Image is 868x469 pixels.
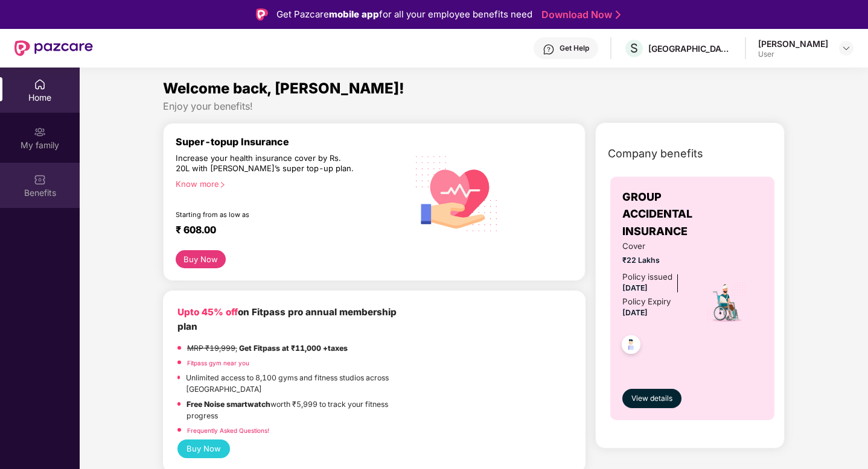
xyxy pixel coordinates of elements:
span: Welcome back, [PERSON_NAME]! [163,80,404,97]
img: fpp.png [407,329,491,414]
div: [PERSON_NAME] [758,38,828,49]
div: User [758,49,828,59]
b: on Fitpass pro annual membership plan [177,306,397,332]
img: svg+xml;base64,PHN2ZyB4bWxucz0iaHR0cDovL3d3dy53My5vcmcvMjAwMC9zdmciIHdpZHRoPSI0OC45NDMiIGhlaWdodD... [616,332,646,361]
span: right [219,181,226,188]
div: Policy issued [622,271,672,283]
img: Stroke [616,8,621,21]
img: b5dec4f62d2307b9de63beb79f102df3.png [538,136,573,159]
strong: mobile app [329,8,379,20]
img: svg+xml;base64,PHN2ZyBpZD0iQmVuZWZpdHMiIHhtbG5zPSJodHRwOi8vd3d3LnczLm9yZy8yMDAwL3N2ZyIgd2lkdGg9Ij... [34,174,46,186]
div: Get Help [560,43,589,53]
span: [DATE] [622,283,648,292]
p: Unlimited access to 8,100 gyms and fitness studios across [GEOGRAPHIC_DATA] [186,372,407,395]
div: [GEOGRAPHIC_DATA] [648,43,733,54]
div: Starting from as low as [176,210,356,219]
strong: Free Noise smartwatch [187,400,270,409]
a: Fitpass gym near you [187,359,249,367]
p: worth ₹5,999 to track your fitness progress [187,398,407,422]
div: Policy Expiry [622,295,671,308]
img: svg+xml;base64,PHN2ZyBpZD0iSGVscC0zMngzMiIgeG1sbnM9Imh0dHA6Ly93d3cudzMub3JnLzIwMDAvc3ZnIiB3aWR0aD... [543,43,555,55]
img: svg+xml;base64,PHN2ZyB4bWxucz0iaHR0cDovL3d3dy53My5vcmcvMjAwMC9zdmciIHhtbG5zOnhsaW5rPSJodHRwOi8vd3... [407,142,507,243]
img: insurerLogo [686,200,771,229]
b: Upto 45% off [177,306,238,318]
div: Increase your health insurance cover by Rs. 20L with [PERSON_NAME]’s super top-up plan. [176,153,356,174]
div: Know more [176,179,400,187]
del: MRP ₹19,999, [187,344,237,353]
span: Cover [622,240,691,253]
div: Enjoy your benefits! [163,100,785,113]
span: S [630,41,638,55]
img: Logo [256,8,268,20]
img: svg+xml;base64,PHN2ZyBpZD0iRHJvcGRvd24tMzJ4MzIiIHhtbG5zPSJodHRwOi8vd3d3LnczLm9yZy8yMDAwL3N2ZyIgd2... [841,43,851,53]
span: Company benefits [608,145,703,162]
span: [DATE] [622,308,648,317]
button: View details [622,389,681,408]
img: svg+xml;base64,PHN2ZyB3aWR0aD0iMjAiIGhlaWdodD0iMjAiIHZpZXdCb3g9IjAgMCAyMCAyMCIgZmlsbD0ibm9uZSIgeG... [34,126,46,138]
span: View details [631,393,672,404]
div: Super-topup Insurance [176,136,407,148]
img: icon [706,282,747,324]
span: ₹22 Lakhs [622,254,691,266]
button: Buy Now [177,439,230,458]
button: Buy Now [176,250,226,268]
a: Frequently Asked Questions! [187,427,269,434]
div: Get Pazcare for all your employee benefits need [276,7,532,22]
strong: Get Fitpass at ₹11,000 +taxes [239,344,348,353]
img: fppp.png [505,305,571,326]
img: New Pazcare Logo [14,40,93,56]
img: svg+xml;base64,PHN2ZyBpZD0iSG9tZSIgeG1sbnM9Imh0dHA6Ly93d3cudzMub3JnLzIwMDAvc3ZnIiB3aWR0aD0iMjAiIG... [34,78,46,90]
div: ₹ 608.00 [176,224,395,238]
span: GROUP ACCIDENTAL INSURANCE [622,189,692,240]
a: Download Now [541,8,617,21]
